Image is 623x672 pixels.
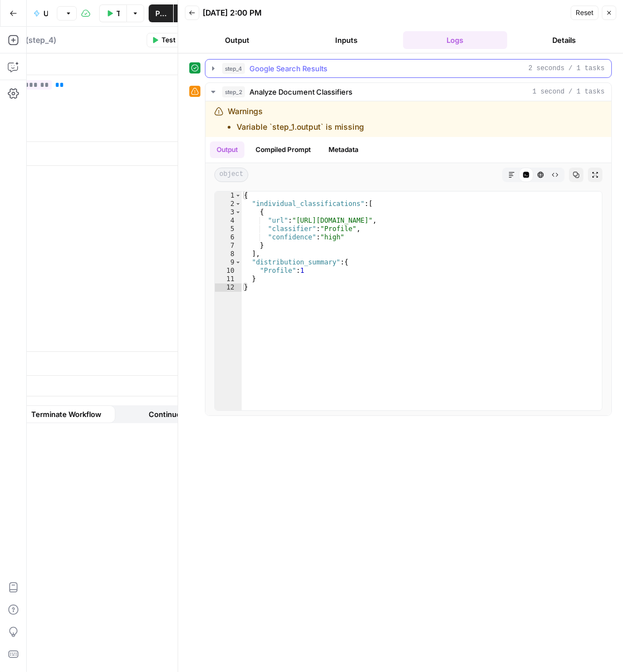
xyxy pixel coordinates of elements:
button: Test [146,33,180,47]
button: Reset [571,6,599,20]
div: 7 [215,242,242,250]
span: 2 seconds / 1 tasks [528,63,605,73]
div: 9 [215,258,242,267]
div: 11 [215,275,242,283]
button: Compiled Prompt [249,141,317,158]
span: Terminate Workflow [31,409,101,420]
button: Metadata [322,141,365,158]
button: 2 seconds / 1 tasks [205,60,611,77]
span: Google Search Results [249,63,327,74]
span: Test Workflow [116,8,120,19]
span: Continue [149,409,181,420]
span: Toggle code folding, rows 2 through 8 [235,200,241,208]
button: Version 1 [57,6,77,21]
span: Toggle code folding, rows 3 through 7 [235,208,241,217]
span: Toggle code folding, rows 1 through 12 [235,192,241,200]
span: 1 second / 1 tasks [532,87,605,97]
button: URL Pagetype Classifier [27,4,55,22]
div: 8 [215,250,242,258]
button: Publish [149,4,173,22]
span: ( step_4 ) [26,35,56,46]
span: step_2 [222,86,245,97]
span: Test [161,35,175,45]
div: 5 [215,225,242,233]
button: Inputs [294,31,399,49]
div: 4 [215,217,242,225]
button: Test Workflow [99,4,126,22]
div: 2 [215,200,242,208]
button: Output [185,31,290,49]
span: Publish [155,8,166,19]
span: Toggle code folding, rows 9 through 11 [235,258,241,267]
span: URL Pagetype Classifier [43,8,48,19]
span: step_4 [222,63,245,74]
button: Logs [403,31,508,49]
button: Details [512,31,616,49]
li: Variable `step_1.output` is missing [237,121,364,133]
div: 3 [215,208,242,217]
div: 1 second / 1 tasks [205,101,611,415]
button: 1 second / 1 tasks [205,83,611,101]
div: 10 [215,267,242,275]
span: Reset [576,8,593,18]
div: 12 [215,283,242,292]
button: Output [210,141,244,158]
span: Analyze Document Classifiers [249,86,352,97]
div: 6 [215,233,242,242]
div: 1 [215,192,242,200]
div: Warnings [228,106,364,133]
button: Continue [115,405,214,423]
span: object [214,168,248,182]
